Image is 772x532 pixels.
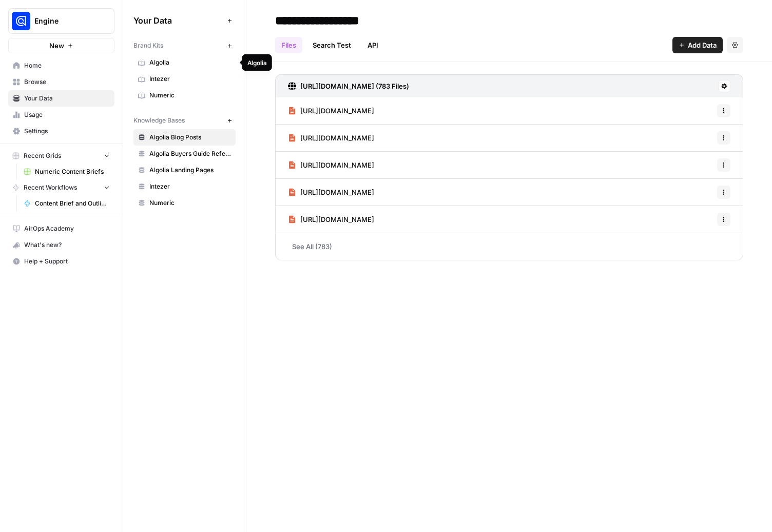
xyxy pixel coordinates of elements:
[8,220,114,237] a: AirOps Academy
[133,87,236,104] a: Numeric
[688,40,717,50] span: Add Data
[8,180,114,195] button: Recent Workflows
[288,179,374,206] a: [URL][DOMAIN_NAME]
[300,160,374,170] span: [URL][DOMAIN_NAME]
[8,237,114,253] button: What's new?
[149,166,231,175] span: Algolia Landing Pages
[149,182,231,191] span: Intezer
[300,133,374,143] span: [URL][DOMAIN_NAME]
[133,71,236,87] a: Intezer
[133,14,223,27] span: Your Data
[288,125,374,151] a: [URL][DOMAIN_NAME]
[300,214,374,224] span: [URL][DOMAIN_NAME]
[24,224,110,233] span: AirOps Academy
[24,151,61,160] span: Recent Grids
[12,12,30,30] img: Engine Logo
[133,54,236,71] a: Algolia
[19,163,114,180] a: Numeric Content Briefs
[133,178,236,195] a: Intezer
[8,148,114,163] button: Recent Grids
[24,183,77,192] span: Recent Workflows
[133,146,236,162] a: Algolia Buyers Guide Reference
[35,167,110,176] span: Numeric Content Briefs
[300,106,374,116] span: [URL][DOMAIN_NAME]
[300,81,409,91] h3: [URL][DOMAIN_NAME] (783 Files)
[133,41,163,50] span: Brand Kits
[24,110,110,119] span: Usage
[288,152,374,178] a: [URL][DOMAIN_NAME]
[8,8,114,34] button: Workspace: Engine
[8,107,114,123] a: Usage
[672,37,723,53] button: Add Data
[133,116,185,125] span: Knowledge Bases
[288,97,374,124] a: [URL][DOMAIN_NAME]
[24,94,110,103] span: Your Data
[149,133,231,142] span: Algolia Blog Posts
[133,162,236,178] a: Algolia Landing Pages
[49,40,64,51] span: New
[133,195,236,211] a: Numeric
[34,16,96,26] span: Engine
[275,233,743,260] a: See All (783)
[8,74,114,90] a: Browse
[149,149,231,158] span: Algolia Buyers Guide Reference
[247,58,266,67] div: Algolia
[8,253,114,270] button: Help + Support
[8,123,114,139] a: Settings
[8,90,114,107] a: Your Data
[24,61,110,70] span: Home
[149,74,231,84] span: Intezer
[149,58,231,67] span: Algolia
[149,91,231,100] span: Numeric
[24,257,110,266] span: Help + Support
[24,127,110,136] span: Settings
[35,199,110,208] span: Content Brief and Outline v3
[8,57,114,74] a: Home
[306,37,357,53] a: Search Test
[8,38,114,53] button: New
[133,129,236,146] a: Algolia Blog Posts
[300,187,374,197] span: [URL][DOMAIN_NAME]
[275,37,302,53] a: Files
[288,75,409,97] a: [URL][DOMAIN_NAME] (783 Files)
[361,37,384,53] a: API
[24,77,110,87] span: Browse
[9,237,114,253] div: What's new?
[19,195,114,212] a: Content Brief and Outline v3
[288,206,374,233] a: [URL][DOMAIN_NAME]
[149,198,231,208] span: Numeric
